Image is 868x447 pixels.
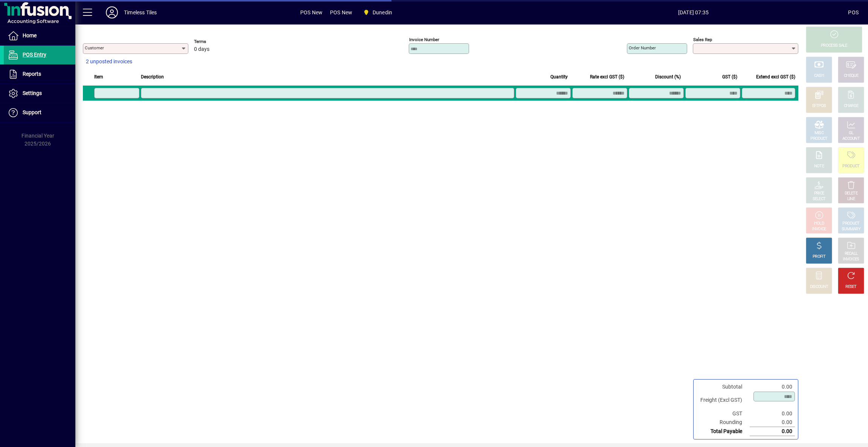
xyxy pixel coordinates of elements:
[550,73,568,81] span: Quantity
[23,109,41,115] span: Support
[194,46,209,52] span: 0 days
[85,45,104,51] mat-label: Customer
[4,65,75,84] a: Reports
[750,383,795,391] td: 0.00
[810,284,828,290] div: DISCOUNT
[194,39,239,44] span: Terms
[812,103,826,109] div: EFTPOS
[845,191,857,196] div: DELETE
[100,6,124,19] button: Profile
[750,427,795,436] td: 0.00
[539,6,848,18] span: [DATE] 07:35
[655,73,681,81] span: Discount (%)
[815,130,824,136] div: MISC
[814,191,824,196] div: PRICE
[23,71,41,77] span: Reports
[330,6,352,18] span: POS New
[842,221,859,227] div: PRODUCT
[844,73,858,79] div: CHEQUE
[812,227,826,232] div: INVOICE
[813,254,825,260] div: PROFIT
[810,136,827,142] div: PRODUCT
[697,409,750,418] td: GST
[845,251,858,257] div: RECALL
[845,284,857,290] div: RESET
[849,130,854,136] div: GL
[629,45,656,51] mat-label: Order number
[697,383,750,391] td: Subtotal
[843,257,859,262] div: INVOICES
[842,227,860,232] div: SUMMARY
[409,37,439,42] mat-label: Invoice number
[844,103,859,109] div: CHARGE
[750,418,795,427] td: 0.00
[83,55,135,69] button: 2 unposted invoices
[814,73,824,79] div: CASH
[23,32,37,38] span: Home
[86,58,132,66] span: 2 unposted invoices
[750,409,795,418] td: 0.00
[94,73,103,81] span: Item
[697,427,750,436] td: Total Payable
[4,84,75,103] a: Settings
[722,73,737,81] span: GST ($)
[847,196,855,202] div: LINE
[697,418,750,427] td: Rounding
[300,6,322,18] span: POS New
[4,103,75,122] a: Support
[756,73,795,81] span: Extend excl GST ($)
[814,164,824,169] div: NOTE
[697,391,750,409] td: Freight (Excl GST)
[814,221,824,227] div: HOLD
[23,90,42,96] span: Settings
[590,73,624,81] span: Rate excl GST ($)
[360,6,395,19] span: Dunedin
[141,73,164,81] span: Description
[124,6,157,18] div: Timeless Tiles
[821,43,847,49] div: PROCESS SALE
[693,37,712,42] mat-label: Sales rep
[842,164,859,169] div: PRODUCT
[23,52,46,58] span: POS Entry
[842,136,860,142] div: ACCOUNT
[848,6,859,18] div: POS
[373,6,392,18] span: Dunedin
[813,196,826,202] div: SELECT
[4,26,75,45] a: Home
